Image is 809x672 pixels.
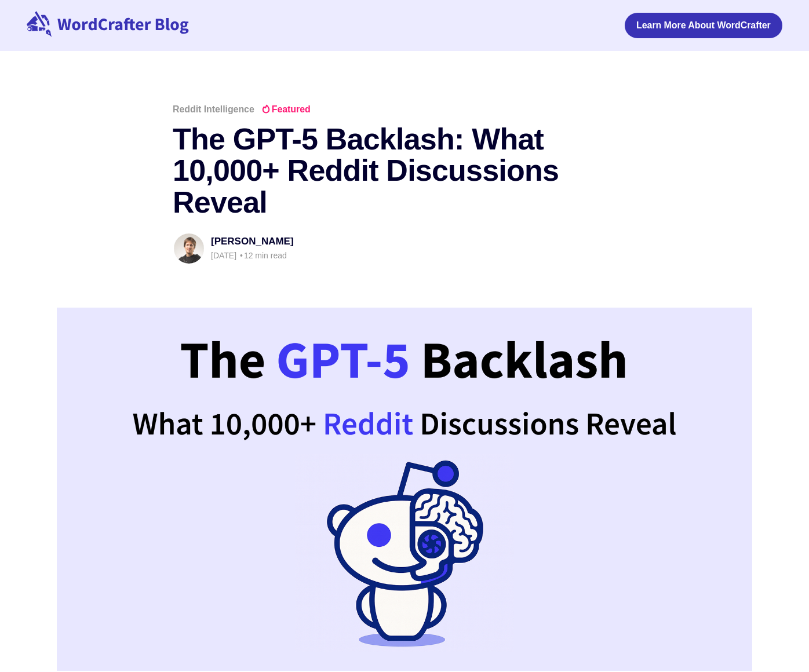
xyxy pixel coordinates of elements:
[240,251,243,261] span: •
[173,123,636,218] h1: The GPT-5 Backlash: What 10,000+ Reddit Discussions Reveal
[174,233,204,264] img: Federico Pascual
[173,232,205,265] a: Read more of Federico Pascual
[239,251,287,260] span: 12 min read
[211,236,294,247] a: [PERSON_NAME]
[57,308,752,671] img: The GPT-5 Backlash: What 10,000+ Reddit Discussions Reveal
[625,13,782,38] a: Learn More About WordCrafter
[173,104,254,114] a: Reddit Intelligence
[211,251,236,260] time: [DATE]
[261,105,311,114] span: Featured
